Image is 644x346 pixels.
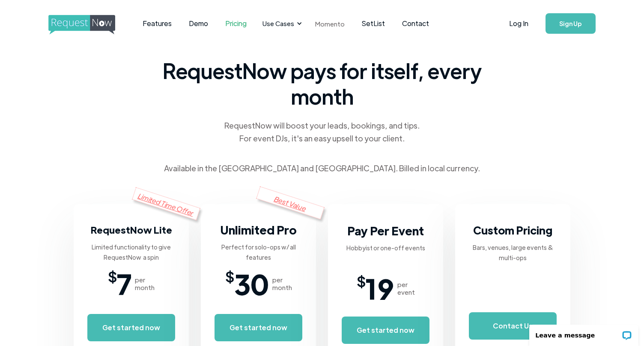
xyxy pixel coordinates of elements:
[272,276,292,291] div: per month
[473,223,552,237] strong: Custom Pricing
[108,271,117,281] span: $
[135,276,155,291] div: per month
[180,10,217,37] a: Demo
[234,271,269,296] span: 30
[546,13,596,34] a: Sign Up
[469,242,557,263] div: Bars, venues, large events & multi-ops
[256,186,325,219] div: Best Value
[215,314,302,341] a: Get started now
[262,19,294,28] div: Use Cases
[346,243,425,253] div: Hobbyist or one-off events
[469,312,557,340] a: Contact Us
[257,10,304,37] div: Use Cases
[164,162,480,175] div: Available in the [GEOGRAPHIC_DATA] and [GEOGRAPHIC_DATA]. Billed in local currency.
[220,221,297,238] h3: Unlimited Pro
[397,281,415,296] div: per event
[217,10,255,37] a: Pricing
[353,10,394,37] a: SetList
[87,242,175,262] div: Limited functionality to give RequestNow a spin
[87,314,175,341] a: Get started now
[366,276,394,301] span: 19
[347,223,424,238] strong: Pay Per Event
[224,119,420,145] div: RequestNow will boost your leads, bookings, and tips. For event DJs, it's an easy upsell to your ...
[134,10,180,37] a: Features
[394,10,438,37] a: Contact
[159,58,485,109] span: RequestNow pays for itself, every month
[132,187,200,220] div: Limited Time Offer
[307,11,353,36] a: Momento
[48,15,113,32] a: home
[117,271,131,296] span: 7
[357,276,366,286] span: $
[501,9,537,38] a: Log In
[225,271,234,281] span: $
[91,221,172,238] h3: RequestNow Lite
[342,317,429,344] a: Get started now
[215,242,302,262] div: Perfect for solo-ops w/ all features
[524,319,644,346] iframe: LiveChat chat widget
[48,15,131,35] img: requestnow logo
